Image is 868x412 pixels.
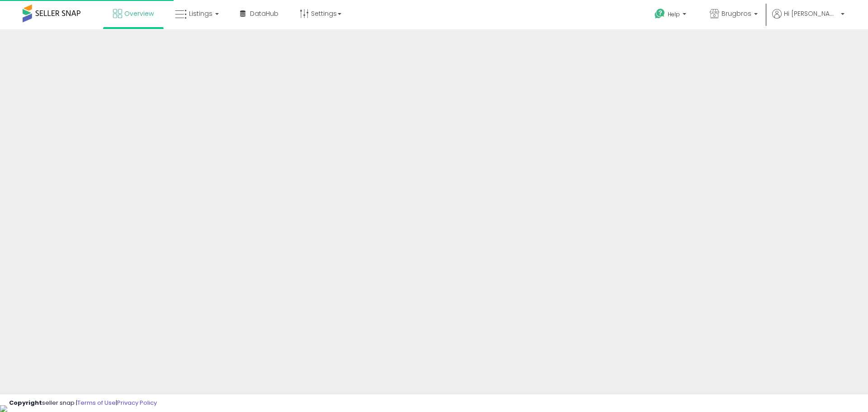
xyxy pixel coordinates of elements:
[772,9,844,29] a: Hi [PERSON_NAME]
[784,9,838,18] span: Hi [PERSON_NAME]
[117,398,157,407] a: Privacy Policy
[77,398,116,407] a: Terms of Use
[722,9,751,18] span: Brugbros
[189,9,212,18] span: Listings
[250,9,278,18] span: DataHub
[9,399,157,407] div: seller snap | |
[654,8,665,19] i: Get Help
[9,398,42,407] strong: Copyright
[124,9,154,18] span: Overview
[647,1,695,29] a: Help
[668,10,680,18] span: Help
